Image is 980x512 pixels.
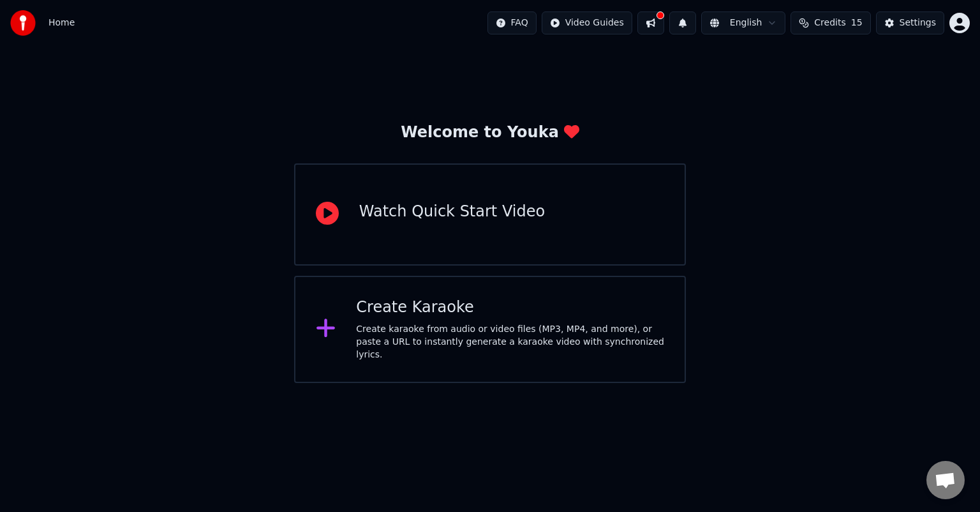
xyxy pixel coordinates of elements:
[10,10,36,36] img: youka
[48,17,75,29] nav: breadcrumb
[48,17,75,29] span: Home
[900,17,936,29] div: Settings
[926,461,965,499] div: Open chat
[356,323,664,361] div: Create karaoke from audio or video files (MP3, MP4, and more), or paste a URL to instantly genera...
[814,17,845,29] span: Credits
[487,11,537,34] button: FAQ
[401,123,579,143] div: Welcome to Youka
[851,17,863,29] span: 15
[359,202,545,222] div: Watch Quick Start Video
[876,11,944,34] button: Settings
[791,11,870,34] button: Credits15
[542,11,632,34] button: Video Guides
[356,297,664,318] div: Create Karaoke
